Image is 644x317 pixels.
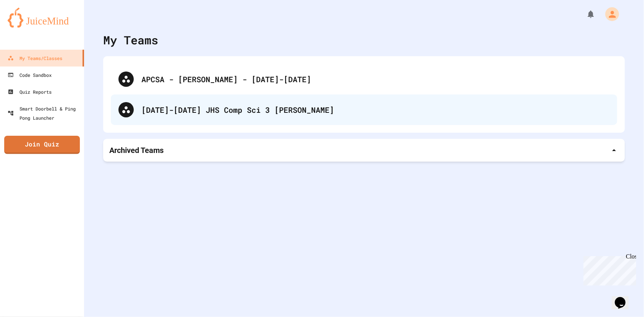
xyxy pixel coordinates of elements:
div: My Teams [103,31,158,49]
iframe: chat widget [612,286,636,309]
div: Code Sandbox [8,70,52,80]
iframe: chat widget [581,253,636,286]
div: Smart Doorbell & Ping Pong Launcher [8,104,81,122]
a: Join Quiz [4,136,80,154]
div: Quiz Reports [8,87,52,96]
div: [DATE]-[DATE] JHS Comp Sci 3 [PERSON_NAME] [111,94,617,125]
div: Chat with us now!Close [3,3,53,49]
div: APCSA - [PERSON_NAME] - [DATE]-[DATE] [111,64,617,94]
div: My Teams/Classes [8,54,62,63]
div: My Notifications [572,8,597,21]
img: logo-orange.svg [8,8,76,28]
div: My Account [597,5,621,23]
div: [DATE]-[DATE] JHS Comp Sci 3 [PERSON_NAME] [141,104,610,115]
div: APCSA - [PERSON_NAME] - [DATE]-[DATE] [141,73,610,85]
p: Archived Teams [109,145,164,156]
